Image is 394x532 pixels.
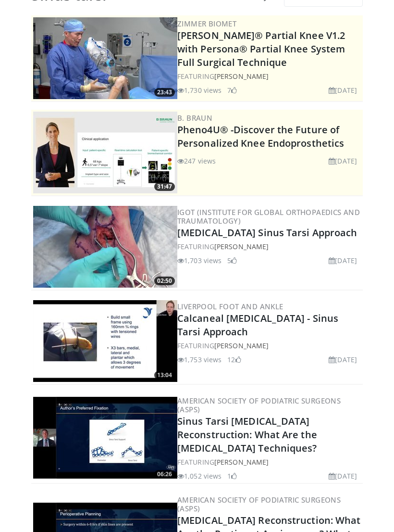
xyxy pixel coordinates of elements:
a: [PERSON_NAME] [214,342,269,351]
a: Sinus Tarsi [MEDICAL_DATA] Reconstruction: What Are the [MEDICAL_DATA] Techniques? [177,415,317,455]
a: American Society of Podiatric Surgeons (ASPS) [177,396,341,415]
span: 02:50 [154,277,175,286]
li: [DATE] [329,471,357,481]
li: [DATE] [329,355,357,365]
a: Pheno4U® -Discover the Future of Personalized Knee Endoprosthetics [177,124,344,150]
li: 1 [227,471,237,481]
img: e672effb-0785-4e23-9a85-74d393008c72.300x170_q85_crop-smart_upscale.jpg [33,397,177,479]
a: Zimmer Biomet [177,19,236,29]
a: 02:50 [33,206,177,288]
a: Liverpool Foot and Ankle [177,302,283,312]
a: American Society of Podiatric Surgeons (ASPS) [177,495,341,514]
img: 57e08e56-5faa-4f2c-ab7b-5020c7895791.300x170_q85_crop-smart_upscale.jpg [33,301,177,382]
li: [DATE] [329,256,357,266]
a: B. Braun [177,114,212,123]
li: [DATE] [329,86,357,96]
a: [PERSON_NAME] [214,72,269,81]
a: 31:47 [33,112,177,194]
span: 31:47 [154,183,175,191]
a: [PERSON_NAME]® Partial Knee V1.2 with Persona® Partial Knee System Full Surgical Technique [177,29,345,69]
img: 2c749dd2-eaed-4ec0-9464-a41d4cc96b76.300x170_q85_crop-smart_upscale.jpg [33,112,177,194]
span: 13:04 [154,371,175,380]
a: 13:04 [33,301,177,382]
img: 99b1778f-d2b2-419a-8659-7269f4b428ba.300x170_q85_crop-smart_upscale.jpg [33,18,177,100]
a: 06:26 [33,397,177,479]
img: 5cc62f18-1b52-4a2b-993e-911c72b341b0.300x170_q85_crop-smart_upscale.jpg [33,206,177,288]
li: 7 [227,86,237,96]
a: [PERSON_NAME] [214,458,269,467]
div: FEATURING [177,341,361,351]
a: IGOT (Institute for Global Orthopaedics and Traumatology) [177,208,360,226]
li: [DATE] [329,156,357,166]
a: 23:43 [33,18,177,100]
div: FEATURING [177,72,361,82]
li: 247 views [177,156,216,166]
span: 23:43 [154,89,175,97]
li: 5 [227,256,237,266]
a: [MEDICAL_DATA] Sinus Tarsi Approach [177,227,357,240]
li: 1,052 views [177,471,222,481]
li: 1,703 views [177,256,222,266]
div: FEATURING [177,457,361,468]
li: 1,753 views [177,355,222,365]
li: 12 [227,355,241,365]
a: Calcaneal [MEDICAL_DATA] - Sinus Tarsi Approach [177,312,338,339]
span: 06:26 [154,470,175,479]
li: 1,730 views [177,86,222,96]
div: FEATURING [177,242,361,252]
a: [PERSON_NAME] [214,242,269,252]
